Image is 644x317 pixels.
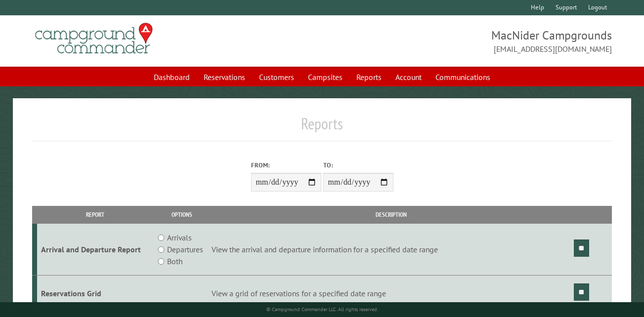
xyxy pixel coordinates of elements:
td: View a grid of reservations for a specified date range [210,276,572,312]
td: Arrival and Departure Report [37,224,154,276]
a: Communications [429,68,496,86]
a: Reports [350,68,387,86]
th: Description [210,206,572,223]
label: From: [251,160,321,170]
label: Both [167,255,182,267]
small: © Campground Commander LLC. All rights reserved. [266,306,378,313]
a: Dashboard [148,68,196,86]
td: View the arrival and departure information for a specified date range [210,224,572,276]
label: Arrivals [167,232,192,243]
h1: Reports [32,114,612,141]
span: MacNider Campgrounds [EMAIL_ADDRESS][DOMAIN_NAME] [322,27,612,55]
th: Report [37,206,154,223]
a: Customers [253,68,300,86]
th: Options [154,206,210,223]
td: Reservations Grid [37,276,154,312]
a: Campsites [302,68,348,86]
label: To: [323,160,393,170]
a: Account [389,68,428,86]
img: Campground Commander [32,19,156,58]
label: Departures [167,243,203,255]
a: Reservations [198,68,251,86]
